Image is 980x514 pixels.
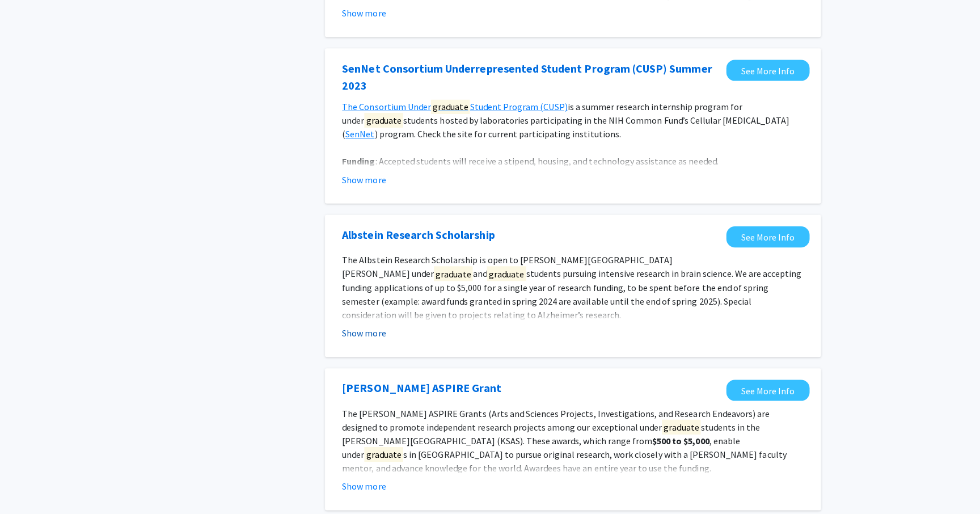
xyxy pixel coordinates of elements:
[9,463,48,505] iframe: Chat
[437,265,475,280] mark: graduate
[345,99,569,113] u: The Consortium Under Student Program (CUSP)
[367,445,406,460] mark: graduate
[345,378,504,395] a: Opens in a new tab
[434,99,472,113] mark: graduate
[728,378,810,399] a: Opens in a new tab
[345,405,805,473] p: The [PERSON_NAME] ASPIRE Grants (Arts and Sciences Projects, Investigations, and Research Endeavo...
[345,99,569,113] a: The Consortium UndergraduateStudent Program (CUSP)
[345,225,497,242] a: Opens in a new tab
[345,477,389,491] button: Show more
[654,433,711,444] strong: $500 to $5,000
[367,112,406,127] mark: graduate
[345,325,389,338] button: Show more
[345,155,378,166] strong: Funding
[345,99,805,140] p: is a summer research internship program for under students hosted by laboratories participating i...
[345,172,389,186] button: Show more
[349,128,378,139] a: SenNet
[345,60,722,94] a: Opens in a new tab
[345,154,805,167] p: : Accepted students will receive a stipend, housing, and technology assistance as needed.
[345,252,805,320] p: The Albstein Research Scholarship is open to [PERSON_NAME][GEOGRAPHIC_DATA][PERSON_NAME] under an...
[728,60,810,81] a: Opens in a new tab
[489,265,528,280] mark: graduate
[728,225,810,246] a: Opens in a new tab
[664,418,702,432] mark: graduate
[345,6,389,20] button: Show more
